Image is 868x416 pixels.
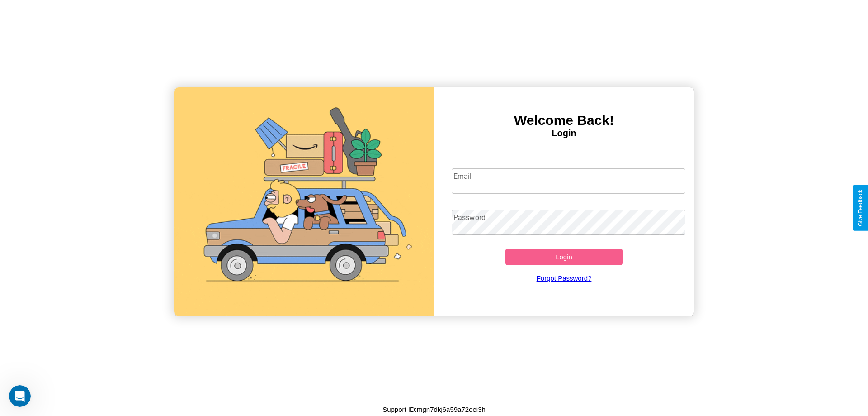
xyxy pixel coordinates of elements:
img: gif [174,87,434,316]
h3: Welcome Back! [434,113,694,128]
iframe: Intercom live chat [9,385,31,407]
h4: Login [434,128,694,139]
div: Give Feedback [857,190,863,226]
button: Login [505,249,623,265]
a: Forgot Password? [447,265,681,291]
p: Support ID: mgn7dkj6a59a72oei3h [382,403,486,416]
